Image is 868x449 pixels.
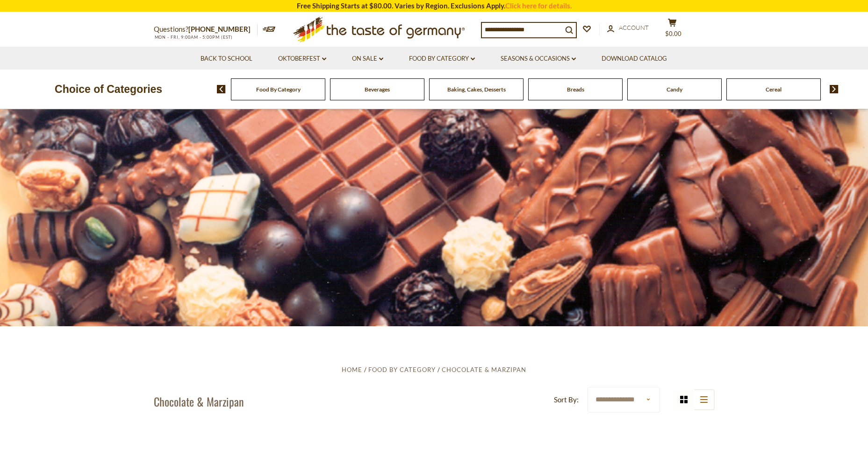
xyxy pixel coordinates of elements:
a: Oktoberfest [278,54,326,64]
a: Food By Category [256,86,301,93]
a: Download Catalog [602,54,667,64]
a: Home [342,366,362,373]
a: Seasons & Occasions [501,54,576,64]
a: Breads [567,86,584,93]
span: $0.00 [665,30,681,37]
p: Questions? [154,23,258,35]
a: Cereal [766,86,782,93]
a: Back to School [201,54,252,64]
a: Click here for details. [505,1,572,10]
label: Sort By: [554,394,579,406]
span: MON - FRI, 9:00AM - 5:00PM (EST) [154,35,233,40]
a: Chocolate & Marzipan [442,366,526,373]
a: Baking, Cakes, Desserts [447,86,506,93]
a: On Sale [352,54,383,64]
img: previous arrow [217,85,226,93]
a: Food By Category [409,54,475,64]
img: next arrow [830,85,839,93]
a: [PHONE_NUMBER] [188,25,251,33]
a: Food By Category [368,366,436,373]
span: Account [619,24,649,31]
h1: Chocolate & Marzipan [154,394,244,408]
a: Account [607,23,649,33]
a: Beverages [365,86,390,93]
a: Candy [667,86,682,93]
button: $0.00 [659,18,687,42]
